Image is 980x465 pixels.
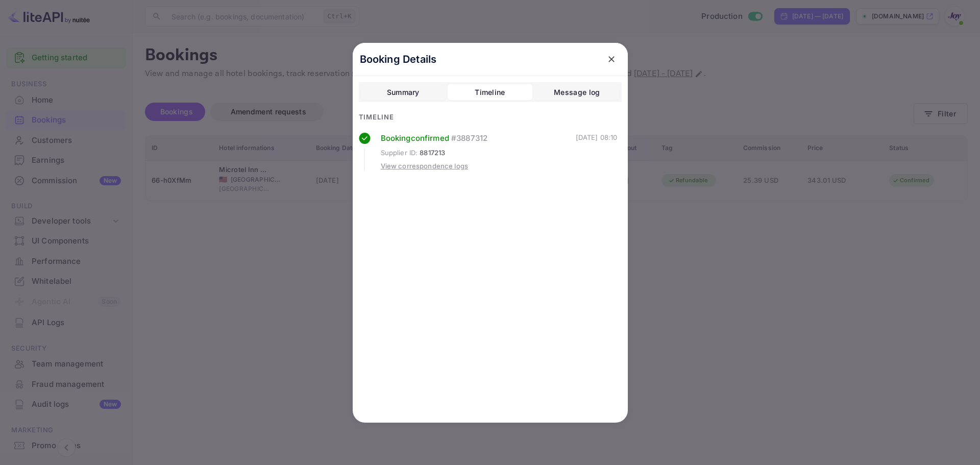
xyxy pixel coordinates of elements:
[381,148,418,158] span: Supplier ID :
[359,112,622,123] div: Timeline
[361,84,446,101] button: Summary
[381,161,469,172] div: View correspondence logs
[420,148,445,158] span: 8817213
[448,84,532,101] button: Timeline
[360,52,437,67] p: Booking Details
[602,50,621,68] button: close
[534,84,619,101] button: Message log
[554,86,600,99] div: Message log
[475,86,505,99] div: Timeline
[451,133,487,144] span: # 3887312
[576,133,618,172] div: [DATE] 08:10
[381,133,576,144] div: Booking confirmed
[387,86,420,99] div: Summary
